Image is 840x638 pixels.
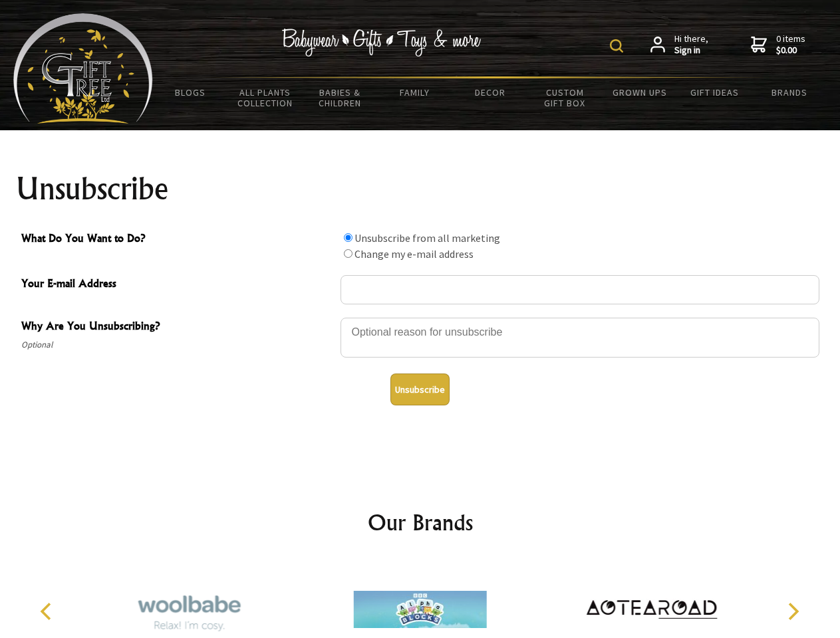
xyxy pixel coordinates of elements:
[752,78,827,106] a: Brands
[21,318,334,337] span: Why Are You Unsubscribing?
[602,78,677,106] a: Grown Ups
[21,230,334,249] span: What Do You Want to Do?
[677,78,752,106] a: Gift Ideas
[378,78,453,106] a: Family
[27,506,814,538] h2: Our Brands
[452,78,527,106] a: Decor
[344,249,352,258] input: What Do You Want to Do?
[21,337,334,353] span: Optional
[674,45,708,56] strong: Sign in
[650,33,708,56] a: Hi there,Sign in
[303,78,378,117] a: Babies & Children
[527,78,603,117] a: Custom Gift Box
[282,29,482,56] img: Babywear - Gifts - Toys & more
[776,45,805,56] strong: $0.00
[674,33,708,56] span: Hi there,
[751,33,805,56] a: 0 items$0.00
[610,39,623,53] img: product search
[778,597,807,626] button: Next
[776,33,805,56] span: 0 items
[33,597,63,626] button: Previous
[354,231,500,245] label: Unsubscribe from all marketing
[341,318,819,358] textarea: Why Are You Unsubscribing?
[228,78,303,117] a: All Plants Collection
[341,275,819,304] input: Your E-mail Address
[354,247,474,261] label: Change my e-mail address
[390,373,450,405] button: Unsubscribe
[13,13,153,124] img: Babyware - Gifts - Toys and more...
[16,173,825,205] h1: Unsubscribe
[21,275,334,294] span: Your E-mail Address
[344,233,352,242] input: What Do You Want to Do?
[153,78,228,106] a: BLOGS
